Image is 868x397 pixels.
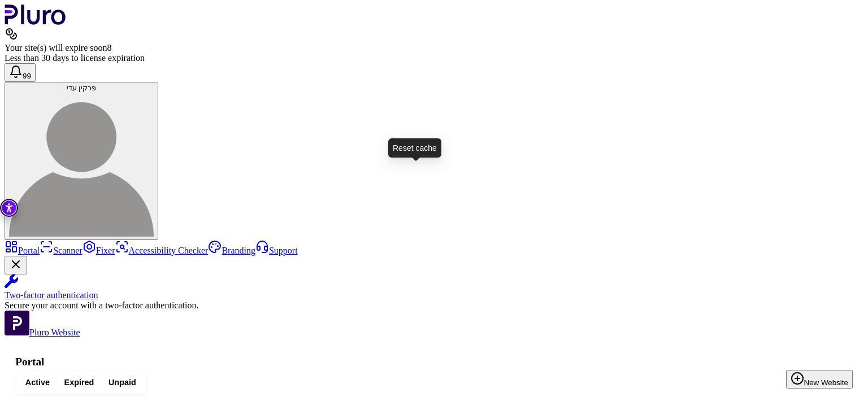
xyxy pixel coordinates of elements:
[108,377,136,388] span: Unpaid
[5,290,863,300] div: Two-factor authentication
[25,377,50,388] span: Active
[107,43,111,53] span: 8
[5,63,36,82] button: Open notifications, you have 387 new notifications
[101,374,143,391] button: Unpaid
[23,72,31,80] span: 99
[5,256,27,274] button: Close Two-factor authentication notification
[208,246,255,255] a: Branding
[15,356,853,368] h1: Portal
[5,328,80,337] a: Open Pluro Website
[5,274,863,300] a: Two-factor authentication
[83,246,115,255] a: Fixer
[388,138,441,158] div: Reset cache
[40,246,83,255] a: Scanner
[5,82,158,240] button: פרקין עדיפרקין עדי
[786,370,853,389] button: New Website
[9,92,154,237] img: פרקין עדי
[5,17,66,27] a: Logo
[5,53,863,63] div: Less than 30 days to license expiration
[5,300,863,311] div: Secure your account with a two-factor authentication.
[5,240,863,338] aside: Sidebar menu
[115,246,209,255] a: Accessibility Checker
[64,377,94,388] span: Expired
[5,246,40,255] a: Portal
[67,84,97,92] span: פרקין עדי
[57,374,101,391] button: Expired
[255,246,298,255] a: Support
[5,43,863,53] div: Your site(s) will expire soon
[18,374,57,391] button: Active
